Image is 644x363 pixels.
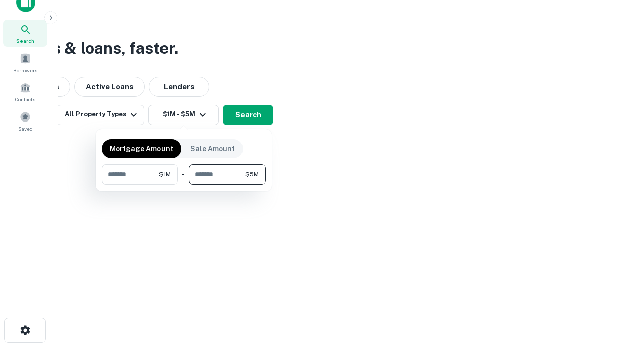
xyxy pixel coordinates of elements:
[159,170,171,179] span: $1M
[190,143,235,154] p: Sale Amount
[245,170,259,179] span: $5M
[594,282,644,331] iframe: Chat Widget
[110,143,173,154] p: Mortgage Amount
[182,164,185,185] div: -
